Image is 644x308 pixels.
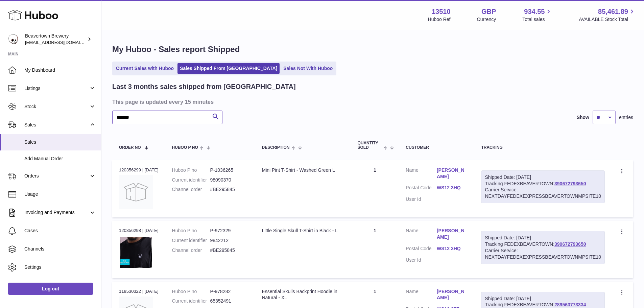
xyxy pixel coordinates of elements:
span: Stock [24,103,89,110]
div: 118530322 | [DATE] [119,288,159,294]
dd: #BE295845 [210,247,248,254]
a: [PERSON_NAME] [437,228,468,240]
span: My Dashboard [24,67,96,73]
dd: 65352491 [210,298,248,304]
div: Huboo Ref [428,16,451,23]
label: Show [577,114,589,121]
dt: Channel order [172,247,210,254]
a: 390672793650 [554,241,586,247]
a: 390672793650 [554,181,586,186]
span: Quantity Sold [357,141,382,150]
dt: Name [406,288,437,303]
dt: Postal Code [406,245,437,254]
div: 120356298 | [DATE] [119,228,159,234]
div: Tracking FEDEXBEAVERTOWN: [481,170,605,204]
dt: Current identifier [172,237,210,244]
div: Currency [477,16,496,23]
dt: Name [406,167,437,182]
img: internalAdmin-13510@internal.huboo.com [8,34,18,44]
div: Mini Pint T-Shirt - Washed Green L [262,167,344,173]
dd: P-978282 [210,288,248,295]
div: Carrier Service: NEXTDAYFEDEXEXPRESSBEAVERTOWNMPSITE10 [485,187,601,199]
dt: User Id [406,257,437,263]
dt: Huboo P no [172,288,210,295]
a: 934.55 Total sales [522,7,552,23]
td: 1 [351,221,399,278]
a: 85,461.89 AVAILABLE Stock Total [579,7,636,23]
a: Sales Shipped From [GEOGRAPHIC_DATA] [177,63,280,74]
strong: 13510 [432,7,451,16]
span: Sales [24,122,89,128]
dd: #BE295845 [210,186,248,193]
dt: Channel order [172,186,210,193]
span: [EMAIL_ADDRESS][DOMAIN_NAME] [25,40,99,45]
h2: Last 3 months sales shipped from [GEOGRAPHIC_DATA] [112,82,296,91]
div: Essential Skulls Backprint Hoodie in Natural - XL [262,288,344,301]
a: Current Sales with Huboo [114,63,176,74]
span: 85,461.89 [598,7,628,16]
span: Huboo P no [172,145,198,150]
dt: Huboo P no [172,167,210,173]
dd: 9842212 [210,237,248,244]
span: Invoicing and Payments [24,209,89,216]
h3: This page is updated every 15 minutes [112,98,631,105]
div: Tracking FEDEXBEAVERTOWN: [481,231,605,264]
span: Usage [24,191,96,197]
a: [PERSON_NAME] [437,288,468,301]
a: [PERSON_NAME] [437,167,468,180]
span: Channels [24,246,96,252]
dt: Huboo P no [172,228,210,234]
dt: Postal Code [406,185,437,193]
a: 289563773334 [554,302,586,307]
div: Shipped Date: [DATE] [485,295,601,302]
h1: My Huboo - Sales report Shipped [112,44,633,55]
td: 1 [351,160,399,217]
span: Listings [24,85,89,92]
div: Shipped Date: [DATE] [485,235,601,241]
span: AVAILABLE Stock Total [579,16,636,23]
div: Little Single Skull T-Shirt in Black - L [262,228,344,234]
span: 934.55 [524,7,545,16]
dt: User Id [406,196,437,203]
div: Customer [406,145,468,150]
div: Shipped Date: [DATE] [485,174,601,181]
a: WS12 3HQ [437,185,468,191]
img: beavertown-brewery-essentials-black-tshirt-front_4414aa5d-eee9-495e-824e-c6c27405aa43.png [119,236,153,270]
dd: P-1036265 [210,167,248,173]
a: Log out [8,283,93,295]
img: no-photo.jpg [119,175,153,209]
dd: 98090370 [210,177,248,183]
dt: Current identifier [172,177,210,183]
span: Add Manual Order [24,156,96,162]
span: Total sales [522,16,552,23]
span: entries [619,114,633,121]
span: Sales [24,139,96,145]
dt: Current identifier [172,298,210,304]
span: Orders [24,173,89,179]
div: Beavertown Brewery [25,33,86,46]
span: Settings [24,264,96,270]
div: 120356299 | [DATE] [119,167,159,173]
span: Cases [24,228,96,234]
a: WS12 3HQ [437,245,468,252]
dt: Name [406,228,437,242]
span: Description [262,145,289,150]
div: Carrier Service: NEXTDAYFEDEXEXPRESSBEAVERTOWNMPSITE10 [485,247,601,260]
a: Sales Not With Huboo [281,63,335,74]
strong: GBP [481,7,496,16]
div: Tracking [481,145,605,150]
span: Order No [119,145,141,150]
dd: P-972329 [210,228,248,234]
